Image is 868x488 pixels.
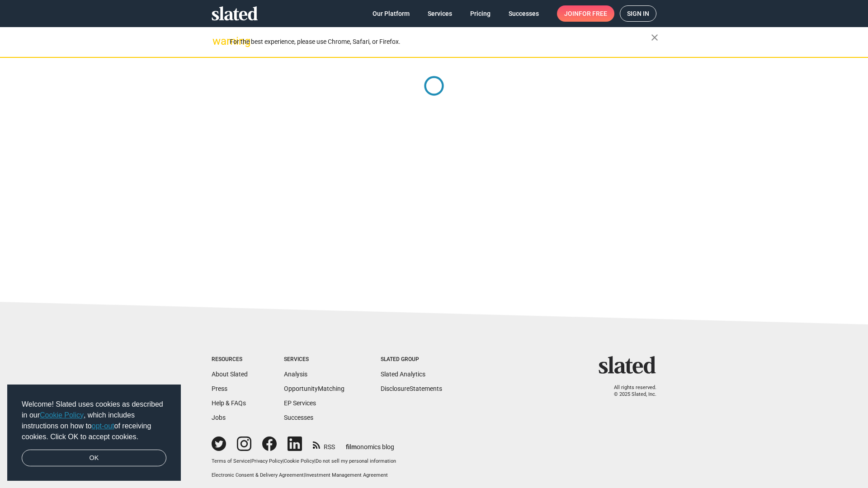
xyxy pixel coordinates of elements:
[501,5,546,22] a: Successes
[250,458,251,464] span: |
[212,356,248,363] div: Resources
[627,6,649,21] span: Sign in
[212,399,246,407] a: Help & FAQs
[373,5,410,22] span: Our Platform
[381,356,442,363] div: Slated Group
[428,5,452,22] span: Services
[470,5,491,22] span: Pricing
[557,5,614,22] a: Joinfor free
[212,414,226,421] a: Jobs
[40,411,84,419] a: Cookie Policy
[313,437,335,451] a: RSS
[22,399,166,442] span: Welcome! Slated uses cookies as described in our , which includes instructions on how to of recei...
[305,472,388,478] a: Investment Management Agreement
[509,5,539,22] span: Successes
[346,443,357,450] span: film
[381,385,442,392] a: DisclosureStatements
[284,385,344,392] a: OpportunityMatching
[212,458,250,464] a: Terms of Service
[284,399,316,407] a: EP Services
[316,458,396,465] button: Do not sell my personal information
[212,385,227,392] a: Press
[212,36,223,47] mat-icon: warning
[463,5,498,22] a: Pricing
[381,371,425,378] a: Slated Analytics
[22,450,166,467] a: dismiss cookie message
[284,356,344,363] div: Services
[230,36,651,48] div: For the best experience, please use Chrome, Safari, or Firefox.
[304,472,305,478] span: |
[649,32,660,43] mat-icon: close
[604,385,656,398] p: All rights reserved. © 2025 Slated, Inc.
[620,5,656,22] a: Sign in
[564,5,607,22] span: Join
[284,414,313,421] a: Successes
[92,422,114,430] a: opt-out
[212,371,248,378] a: About Slated
[7,385,181,481] div: cookieconsent
[284,458,314,464] a: Cookie Policy
[420,5,459,22] a: Services
[365,5,417,22] a: Our Platform
[283,458,284,464] span: |
[251,458,283,464] a: Privacy Policy
[314,458,316,464] span: |
[579,5,607,22] span: for free
[212,472,304,478] a: Electronic Consent & Delivery Agreement
[284,371,307,378] a: Analysis
[346,436,394,451] a: filmonomics blog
